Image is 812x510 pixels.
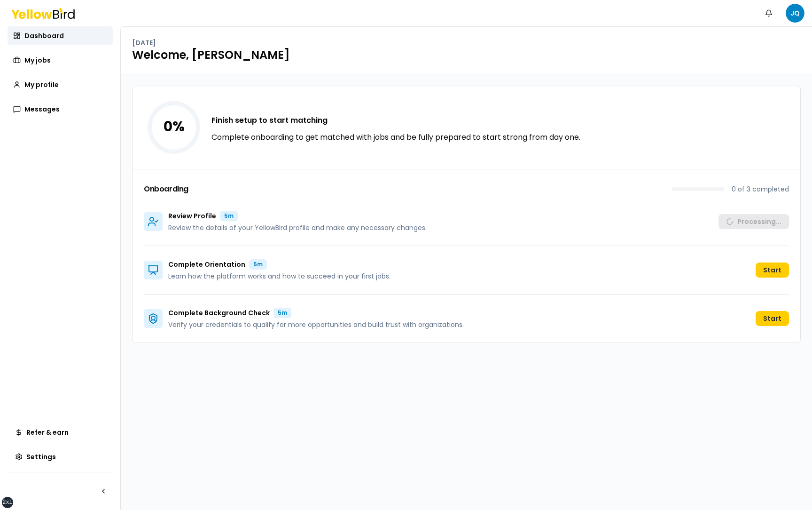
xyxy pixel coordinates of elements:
[8,100,113,119] a: Messages
[273,308,291,318] div: 5m
[732,184,789,194] p: 0 of 3 completed
[164,116,185,136] tspan: 0 %
[168,308,270,318] p: Complete Background Check
[168,223,427,232] p: Review the details of your YellowBird profile and make any necessary changes.
[249,259,267,270] div: 5m
[756,263,789,278] button: Start
[8,75,113,94] a: My profile
[211,132,580,143] p: Complete onboarding to get matched with jobs and be fully prepared to start strong from day one.
[211,115,580,126] h3: Finish setup to start matching
[26,452,56,462] span: Settings
[8,51,113,70] a: My jobs
[168,271,390,281] p: Learn how the platform works and how to succeed in your first jobs.
[220,211,238,221] div: 5m
[8,26,113,45] a: Dashboard
[24,31,64,40] span: Dashboard
[8,423,113,442] a: Refer & earn
[132,48,801,63] h1: Welcome, [PERSON_NAME]
[132,38,156,48] p: [DATE]
[756,311,789,326] button: Start
[168,320,464,329] p: Verify your credentials to qualify for more opportunities and build trust with organizations.
[786,4,804,23] span: JQ
[24,56,51,65] span: My jobs
[24,80,59,89] span: My profile
[168,260,245,269] p: Complete Orientation
[168,211,216,221] p: Review Profile
[24,104,60,114] span: Messages
[2,499,13,506] div: 2xl
[8,447,113,466] a: Settings
[26,428,69,437] span: Refer & earn
[144,185,188,193] h3: Onboarding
